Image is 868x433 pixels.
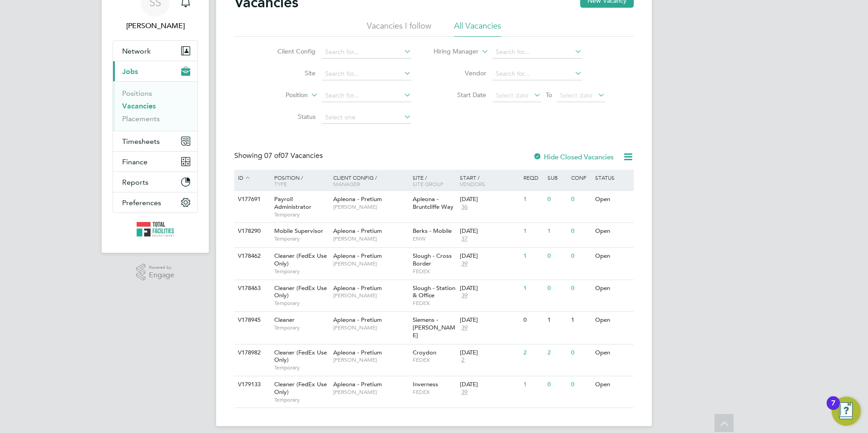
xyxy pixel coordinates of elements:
span: Apleona - Pretium [333,252,382,260]
span: Apleona - Pretium [333,195,382,203]
span: Powered by [149,264,174,271]
span: 39 [460,292,469,300]
div: Jobs [113,81,197,131]
span: Reports [122,178,148,187]
span: [PERSON_NAME] [333,356,408,364]
span: FEDEX [413,268,456,275]
span: Network [122,47,151,55]
div: 2 [521,344,545,361]
span: Cleaner (FedEx Use Only) [274,284,327,300]
div: 0 [569,191,592,208]
div: 0 [569,344,592,361]
div: 0 [545,191,569,208]
div: [DATE] [460,252,519,260]
span: Select date [496,91,528,99]
div: 0 [545,280,569,297]
label: Vendor [434,69,486,77]
a: Go to home page [113,222,198,236]
div: Open [593,312,632,329]
span: Timesheets [122,137,160,146]
span: Finance [122,157,148,166]
span: 39 [460,389,469,396]
div: V178290 [236,223,267,240]
div: 0 [569,223,592,240]
span: Apleona - Pretium [333,380,382,388]
input: Search for... [493,68,582,80]
div: V177691 [236,191,267,208]
span: [PERSON_NAME] [333,324,408,331]
div: [DATE] [460,349,519,357]
span: Apleona - Pretium [333,349,382,356]
span: Siemens - [PERSON_NAME] [413,316,455,339]
div: 2 [545,344,569,361]
a: Placements [122,114,160,123]
li: Vacancies I follow [367,20,431,37]
input: Search for... [322,68,411,80]
span: Croydon [413,349,436,356]
div: 0 [521,312,545,329]
span: 2 [460,356,466,364]
div: 7 [831,403,835,415]
span: Cleaner (FedEx Use Only) [274,380,327,396]
div: ID [236,170,267,186]
span: Temporary [274,268,329,275]
div: Start / [458,170,521,192]
span: Apleona - Pretium [333,227,382,235]
span: 07 Vacancies [264,151,323,160]
span: Temporary [274,396,329,403]
span: ENW [413,235,456,242]
div: 1 [569,312,592,329]
span: Vendors [460,180,485,187]
div: Conf [569,170,592,185]
div: Status [593,170,632,185]
div: 1 [521,248,545,265]
span: Apleona - Pretium [333,284,382,292]
span: Temporary [274,300,329,307]
span: Cleaner [274,316,295,324]
span: FEDEX [413,389,456,396]
label: Hide Closed Vacancies [533,153,614,161]
button: Preferences [113,192,197,212]
div: Open [593,223,632,240]
div: 1 [521,280,545,297]
span: Engage [149,271,174,279]
div: V178463 [236,280,267,297]
div: Open [593,191,632,208]
div: 0 [545,376,569,393]
div: 1 [545,223,569,240]
span: 07 of [264,151,281,160]
label: Status [263,113,316,121]
div: 0 [545,248,569,265]
div: Open [593,280,632,297]
div: V178462 [236,248,267,265]
span: Temporary [274,324,329,331]
div: 1 [521,191,545,208]
span: Preferences [122,198,161,207]
span: Jobs [122,67,138,76]
span: Type [274,180,287,187]
span: [PERSON_NAME] [333,235,408,242]
span: 36 [460,203,469,211]
span: FEDEX [413,356,456,364]
div: Reqd [521,170,545,185]
label: Client Config [263,47,316,55]
span: Inverness [413,380,438,388]
div: 0 [569,376,592,393]
span: Mobile Supervisor [274,227,323,235]
img: tfrecruitment-logo-retina.png [137,222,174,236]
span: Select date [560,91,592,99]
input: Select one [322,111,411,124]
span: Berks - Mobile [413,227,452,235]
div: Open [593,248,632,265]
span: Temporary [274,211,329,218]
button: Jobs [113,61,197,81]
div: 1 [521,223,545,240]
div: [DATE] [460,227,519,235]
button: Timesheets [113,131,197,151]
span: Slough - Cross Border [413,252,452,267]
li: All Vacancies [454,20,501,37]
span: Temporary [274,364,329,371]
div: Open [593,344,632,361]
span: To [543,89,555,101]
div: 0 [569,248,592,265]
